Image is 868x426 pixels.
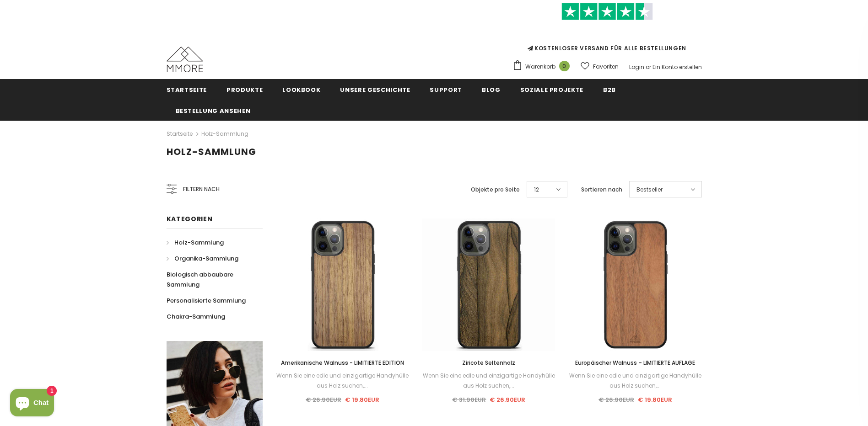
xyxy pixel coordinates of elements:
a: Holz-Sammlung [201,130,248,138]
span: Kategorien [167,214,213,224]
span: Warenkorb [525,62,555,71]
span: € 19.80EUR [345,395,379,404]
span: Amerikanische Walnuss - LIMITIERTE EDITION [281,359,404,367]
div: Wenn Sie eine edle und einzigartige Handyhülle aus Holz suchen,... [569,371,701,391]
span: Support [430,85,462,94]
a: Favoriten [581,59,619,75]
a: Login [629,63,644,71]
span: Europäischer Walnuss – LIMITIERTE AUFLAGE [575,359,695,367]
a: Support [430,79,462,100]
a: Amerikanische Walnuss - LIMITIERTE EDITION [276,358,409,368]
span: Holz-Sammlung [167,145,256,158]
a: Produkte [226,79,263,100]
span: Biologisch abbaubare Sammlung [167,270,233,289]
span: Ziricote Seltenholz [462,359,515,367]
a: Ziricote Seltenholz [422,358,555,368]
span: or [646,63,651,71]
a: Blog [482,79,501,100]
span: € 26.90EUR [598,395,634,404]
div: Wenn Sie eine edle und einzigartige Handyhülle aus Holz suchen,... [276,371,409,391]
span: € 31.90EUR [452,395,486,404]
span: Bestellung ansehen [176,106,251,115]
span: Lookbook [282,85,320,94]
span: B2B [603,85,616,94]
img: MMORE Cases [167,47,203,72]
span: Soziale Projekte [520,85,583,94]
a: Soziale Projekte [520,79,583,100]
span: Startseite [167,85,207,94]
span: Unsere Geschichte [340,85,410,94]
span: Chakra-Sammlung [167,312,225,321]
a: Chakra-Sammlung [167,309,225,325]
label: Sortieren nach [581,185,622,194]
inbox-online-store-chat: Shopify online store chat [7,389,57,419]
span: Bestseller [636,185,663,194]
a: Lookbook [282,79,320,100]
a: Personalisierte Sammlung [167,293,246,309]
span: € 26.90EUR [306,395,341,404]
a: Startseite [167,79,207,100]
span: 0 [559,61,570,71]
a: Startseite [167,128,193,139]
a: Holz-Sammlung [167,234,224,250]
iframe: Customer reviews powered by Trustpilot [512,20,702,44]
a: Ein Konto erstellen [652,63,702,71]
div: Wenn Sie eine edle und einzigartige Handyhülle aus Holz suchen,... [422,371,555,391]
span: Favoriten [593,62,619,71]
span: 12 [534,185,539,194]
a: Organika-Sammlung [167,250,238,266]
span: Blog [482,85,501,94]
span: Filtern nach [183,184,220,194]
a: Unsere Geschichte [340,79,410,100]
span: KOSTENLOSER VERSAND FÜR ALLE BESTELLUNGEN [512,7,702,52]
a: Europäischer Walnuss – LIMITIERTE AUFLAGE [569,358,701,368]
span: € 19.80EUR [638,395,672,404]
a: B2B [603,79,616,100]
span: Holz-Sammlung [174,238,224,247]
span: € 26.90EUR [490,395,525,404]
a: Warenkorb 0 [512,60,574,74]
label: Objekte pro Seite [471,185,520,194]
span: Produkte [226,85,263,94]
span: Personalisierte Sammlung [167,296,246,305]
span: Organika-Sammlung [174,254,238,263]
img: Vertrauen Sie Pilot Stars [561,3,653,21]
a: Bestellung ansehen [176,100,251,121]
a: Biologisch abbaubare Sammlung [167,266,253,293]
